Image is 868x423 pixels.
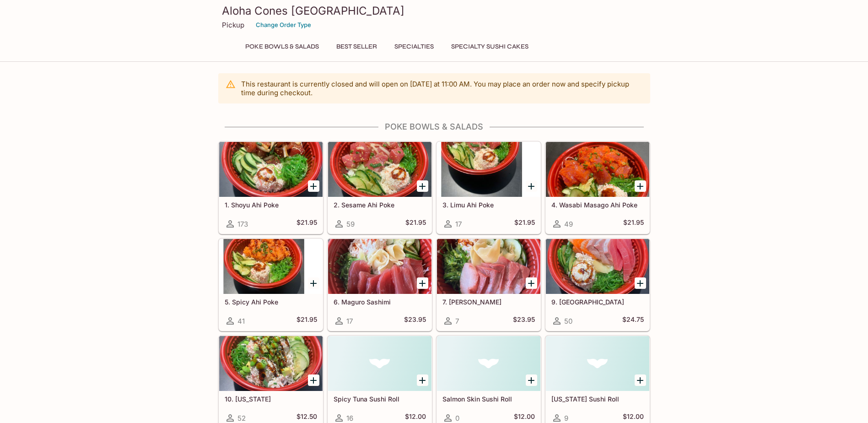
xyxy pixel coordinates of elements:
[446,40,534,53] button: Specialty Sushi Cakes
[334,298,426,306] h5: 6. Maguro Sashimi
[334,395,426,403] h5: Spicy Tuna Sushi Roll
[328,141,432,234] a: 2. Sesame Ahi Poke59$21.95
[551,201,644,209] h5: 4. Wasabi Masago Ahi Poke
[404,315,426,326] h5: $23.95
[219,336,323,391] div: 10. California
[442,395,535,403] h5: Salmon Skin Sushi Roll
[564,317,572,325] span: 50
[389,40,439,53] button: Specialties
[328,142,431,197] div: 2. Sesame Ahi Poke
[405,218,426,229] h5: $21.95
[437,142,540,197] div: 3. Limu Ahi Poke
[437,141,541,234] a: 3. Limu Ahi Poke17$21.95
[437,239,540,294] div: 7. Hamachi Sashimi
[417,374,428,386] button: Add Spicy Tuna Sushi Roll
[346,220,355,228] span: 59
[635,374,646,386] button: Add California Sushi Roll
[545,239,650,331] a: 9. [GEOGRAPHIC_DATA]50$24.75
[546,239,649,294] div: 9. Charashi
[513,315,535,326] h5: $23.95
[328,239,432,331] a: 6. Maguro Sashimi17$23.95
[241,80,643,97] p: This restaurant is currently closed and will open on [DATE] at 11:00 AM . You may place an order ...
[437,336,540,391] div: Salmon Skin Sushi Roll
[417,277,428,289] button: Add 6. Maguro Sashimi
[237,317,245,325] span: 41
[545,141,650,234] a: 4. Wasabi Masago Ahi Poke49$21.95
[551,298,644,306] h5: 9. [GEOGRAPHIC_DATA]
[297,315,317,326] h5: $21.95
[219,239,323,331] a: 5. Spicy Ahi Poke41$21.95
[240,40,324,53] button: Poke Bowls & Salads
[514,218,535,229] h5: $21.95
[551,395,644,403] h5: [US_STATE] Sushi Roll
[437,239,541,331] a: 7. [PERSON_NAME]7$23.95
[455,220,462,228] span: 17
[564,414,568,423] span: 9
[564,220,573,228] span: 49
[218,122,650,132] h4: Poke Bowls & Salads
[222,4,647,18] h3: Aloha Cones [GEOGRAPHIC_DATA]
[225,298,317,306] h5: 5. Spicy Ahi Poke
[442,298,535,306] h5: 7. [PERSON_NAME]
[635,180,646,192] button: Add 4. Wasabi Masago Ahi Poke
[622,315,644,326] h5: $24.75
[417,180,428,192] button: Add 2. Sesame Ahi Poke
[346,317,353,325] span: 17
[455,317,459,325] span: 7
[442,201,535,209] h5: 3. Limu Ahi Poke
[308,374,319,386] button: Add 10. California
[219,141,323,234] a: 1. Shoyu Ahi Poke173$21.95
[455,414,459,423] span: 0
[526,180,537,192] button: Add 3. Limu Ahi Poke
[308,180,319,192] button: Add 1. Shoyu Ahi Poke
[225,395,317,403] h5: 10. [US_STATE]
[219,239,323,294] div: 5. Spicy Ahi Poke
[219,142,323,197] div: 1. Shoyu Ahi Poke
[623,218,644,229] h5: $21.95
[526,277,537,289] button: Add 7. Hamachi Sashimi
[237,414,246,423] span: 52
[546,142,649,197] div: 4. Wasabi Masago Ahi Poke
[308,277,319,289] button: Add 5. Spicy Ahi Poke
[328,336,431,391] div: Spicy Tuna Sushi Roll
[346,414,353,423] span: 16
[331,40,382,53] button: Best Seller
[334,201,426,209] h5: 2. Sesame Ahi Poke
[546,336,649,391] div: California Sushi Roll
[225,201,317,209] h5: 1. Shoyu Ahi Poke
[222,21,244,29] p: Pickup
[526,374,537,386] button: Add Salmon Skin Sushi Roll
[328,239,431,294] div: 6. Maguro Sashimi
[635,277,646,289] button: Add 9. Charashi
[297,218,317,229] h5: $21.95
[252,18,315,32] button: Change Order Type
[237,220,248,228] span: 173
